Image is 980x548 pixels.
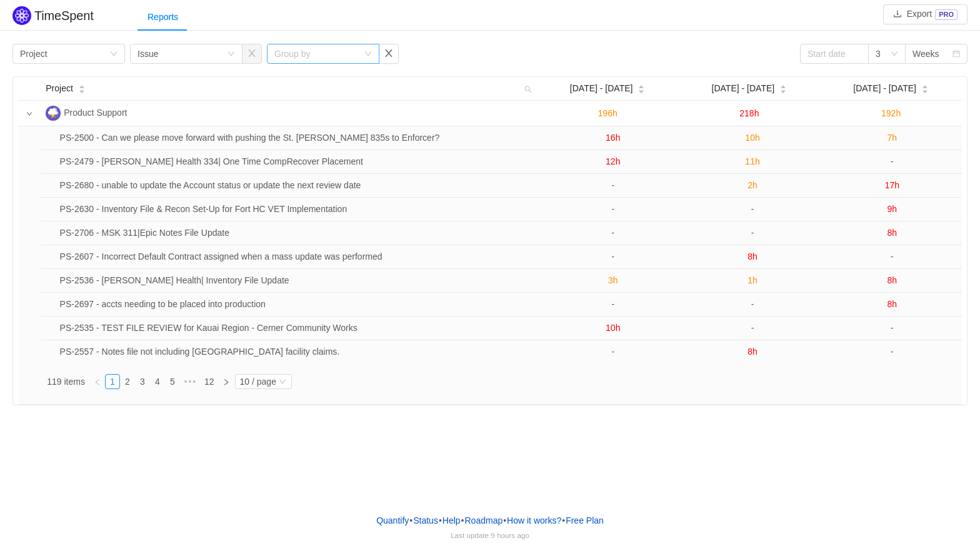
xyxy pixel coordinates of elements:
span: 12h [606,156,620,166]
span: - [751,228,754,238]
div: Sort [779,83,787,92]
span: [DATE] - [DATE] [712,82,775,95]
span: Last update: [451,531,529,539]
span: - [611,299,614,309]
td: PS-2630 - Inventory File & Recon Set-Up for Fort HC VET Implementation [55,198,544,221]
li: Next Page [219,374,234,389]
span: 2h [747,180,757,190]
span: Product Support [64,108,127,118]
span: - [891,156,894,166]
span: 17h [885,180,899,190]
span: 10h [745,133,759,143]
li: 3 [135,374,150,389]
i: icon: down [891,50,898,59]
span: 8h [887,228,897,238]
li: 1 [105,374,120,389]
i: icon: caret-up [921,84,928,88]
a: 3 [136,375,149,388]
span: - [611,180,614,190]
span: 1h [747,275,757,285]
div: Sort [78,83,86,92]
span: 9 hours ago [491,531,529,539]
td: PS-2536 - Carle Health| Inventory File Update [55,269,544,293]
span: • [409,515,412,525]
a: Roadmap [464,511,504,530]
a: 2 [121,375,134,388]
span: - [751,323,754,333]
a: Help [442,511,461,530]
div: 10 / page [240,375,276,388]
i: icon: caret-down [780,88,787,92]
button: icon: close [379,44,399,64]
td: PS-2680 - unable to update the Account status or update the next review date [55,174,544,198]
span: - [751,299,754,309]
li: Previous Page [90,374,105,389]
span: 196h [598,108,617,118]
a: 4 [151,375,164,388]
span: - [611,204,614,214]
i: icon: down [364,50,372,59]
span: • [461,515,464,525]
div: Weeks [912,44,939,63]
i: icon: caret-down [921,88,928,92]
div: Sort [637,83,645,92]
div: Reports [137,3,188,31]
a: 1 [106,375,119,388]
a: Quantify [376,511,409,530]
i: icon: down [279,378,286,387]
i: icon: caret-up [780,84,787,88]
i: icon: search [519,77,537,100]
i: icon: down [26,111,32,117]
span: - [611,251,614,261]
li: 12 [200,374,219,389]
i: icon: right [222,378,230,386]
span: ••• [180,374,200,389]
button: icon: close [242,44,262,64]
div: Sort [921,83,929,92]
a: Status [412,511,439,530]
span: 16h [606,133,620,143]
span: • [562,515,565,525]
span: - [891,323,894,333]
i: icon: down [110,50,117,59]
span: - [751,204,754,214]
span: 8h [747,251,757,261]
a: 5 [166,375,179,388]
span: 8h [887,299,897,309]
span: 192h [881,108,901,118]
li: 4 [150,374,165,389]
div: Project [20,44,47,63]
i: icon: left [94,378,101,386]
span: Project [46,82,73,95]
span: [DATE] - [DATE] [570,82,633,95]
img: Quantify logo [12,6,31,25]
td: PS-2607 - Incorrect Default Contract assigned when a mass update was performed [55,245,544,269]
li: 119 items [47,374,85,389]
span: [DATE] - [DATE] [853,82,916,95]
td: PS-2557 - Notes file not including Bremen facility claims. [55,340,544,363]
a: 12 [201,375,218,388]
span: • [439,515,442,525]
td: PS-2706 - MSK 311|Epic Notes File Update [55,221,544,245]
button: How it works? [506,511,562,530]
div: Group by [274,48,358,60]
td: PS-2500 - Can we please move forward with pushing the St. Joseph 835s to Enforcer? [55,126,544,150]
i: icon: caret-down [78,88,85,92]
span: - [891,347,894,357]
li: 5 [165,374,180,389]
span: 7h [887,133,897,143]
span: - [891,251,894,261]
img: PS [46,106,61,121]
button: icon: downloadExportPRO [883,4,967,24]
span: 8h [887,275,897,285]
li: 2 [120,374,135,389]
td: PS-2479 - Crouse Health 334| One Time CompRecover Placement [55,150,544,174]
span: 10h [606,323,620,333]
h2: TimeSpent [34,9,94,23]
span: 3h [608,275,618,285]
td: PS-2697 - accts needing to be placed into production [55,293,544,317]
span: 218h [739,108,759,118]
span: - [611,228,614,238]
i: icon: calendar [952,50,960,59]
li: Next 5 Pages [180,374,200,389]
